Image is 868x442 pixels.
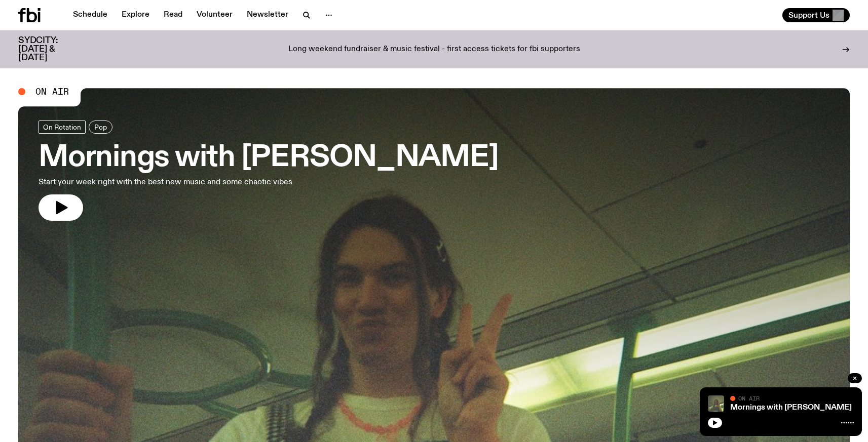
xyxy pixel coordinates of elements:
img: Jim Kretschmer in a really cute outfit with cute braids, standing on a train holding up a peace s... [708,395,724,412]
a: Explore [116,8,156,22]
p: Start your week right with the best new music and some chaotic vibes [39,176,298,188]
span: On Air [35,87,69,96]
h3: Mornings with [PERSON_NAME] [39,144,499,172]
span: On Rotation [43,123,81,131]
a: Newsletter [241,8,294,22]
a: Volunteer [191,8,239,22]
p: Long weekend fundraiser & music festival - first access tickets for fbi supporters [288,45,580,54]
a: Schedule [67,8,114,22]
a: Read [158,8,188,22]
h3: SYDCITY: [DATE] & [DATE] [18,36,83,62]
a: Mornings with [PERSON_NAME]Start your week right with the best new music and some chaotic vibes [39,120,499,221]
span: On Air [738,395,760,401]
button: Support Us [782,8,850,22]
a: On Rotation [39,120,86,134]
a: Mornings with [PERSON_NAME] [730,404,852,412]
a: Pop [89,120,112,134]
span: Support Us [788,11,829,20]
span: Pop [94,123,107,131]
